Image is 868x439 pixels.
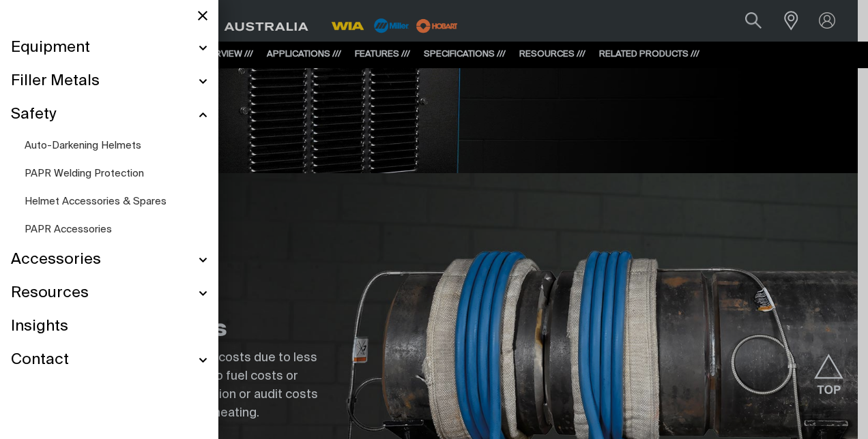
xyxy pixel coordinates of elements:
span: Safety [11,105,56,125]
a: Safety [11,98,207,132]
span: PAPR Accessories [25,224,112,234]
a: Filler Metals [11,65,207,98]
a: Contact [11,344,207,377]
span: PAPR Welding Protection [25,168,144,179]
a: Auto-Darkening Helmets [25,132,207,160]
span: Accessories [11,250,101,270]
a: PAPR Welding Protection [25,160,207,187]
a: Resources [11,277,207,310]
a: PAPR Accessories [25,215,207,243]
a: Accessories [11,243,207,277]
span: Insights [11,317,68,337]
span: Equipment [11,38,90,58]
a: Helmet Accessories & Spares [25,187,207,215]
a: Insights [11,310,207,344]
span: Filler Metals [11,72,100,91]
span: Resources [11,284,89,303]
span: Helmet Accessories & Spares [25,196,167,207]
a: Equipment [11,31,207,65]
span: Contact [11,350,69,370]
span: Auto-Darkening Helmets [25,140,141,151]
ul: Safety Submenu [11,132,207,243]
